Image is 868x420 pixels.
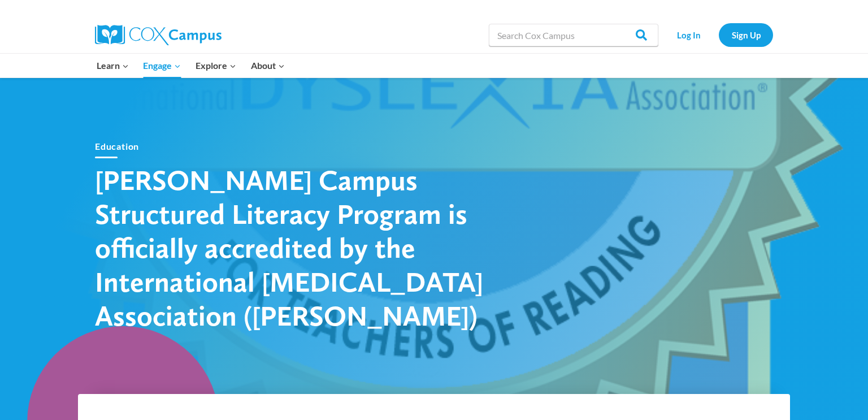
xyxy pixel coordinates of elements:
[89,54,292,77] nav: Primary Navigation
[95,25,222,45] img: Cox Campus
[95,163,491,332] h1: [PERSON_NAME] Campus Structured Literacy Program is officially accredited by the International [M...
[97,58,129,73] span: Learn
[664,23,713,46] a: Log In
[489,24,658,46] input: Search Cox Campus
[95,141,139,151] a: Education
[664,23,773,46] nav: Secondary Navigation
[196,58,236,73] span: Explore
[251,58,285,73] span: About
[143,58,181,73] span: Engage
[719,23,773,46] a: Sign Up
